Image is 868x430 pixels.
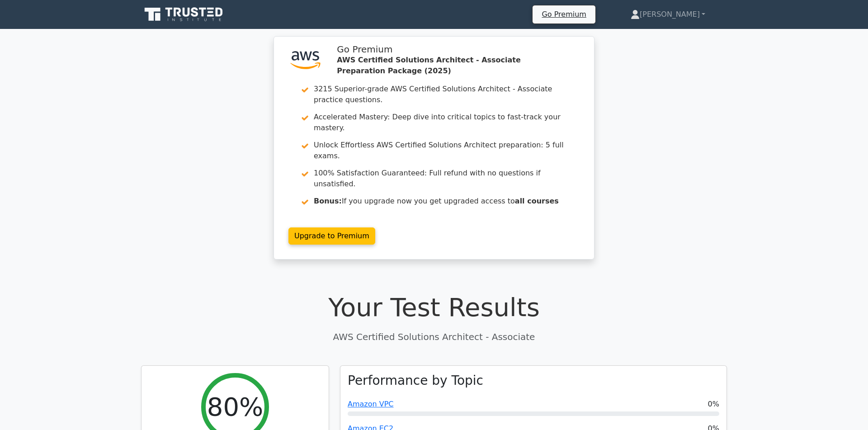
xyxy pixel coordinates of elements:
[288,227,375,245] a: Upgrade to Premium
[207,392,263,422] h2: 80%
[348,373,483,388] h3: Performance by Topic
[141,330,727,344] p: AWS Certified Solutions Architect - Associate
[609,5,727,24] a: [PERSON_NAME]
[536,8,591,20] a: Go Premium
[708,399,719,410] span: 0%
[348,400,394,408] a: Amazon VPC
[141,292,727,322] h1: Your Test Results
